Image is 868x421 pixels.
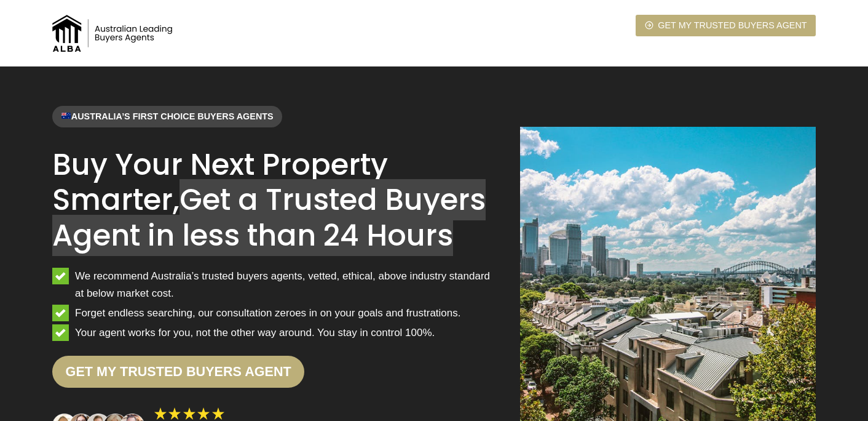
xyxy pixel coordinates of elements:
span: Get my trusted Buyers Agent [658,18,807,33]
span: Forget endless searching, our consultation zeroes in on your goals and frustrations. [75,305,460,321]
strong: Get my trusted Buyers Agent [66,364,291,379]
img: 🇦🇺 [61,111,70,120]
span: We recommend Australia’s trusted buyers agents, vetted, ethical, above industry standard at below... [75,268,500,301]
strong: Australia’s first choice buyers agents [61,111,273,121]
span: Your agent works for you, not the other way around. You stay in control 100%. [75,324,435,341]
a: Get my trusted Buyers Agent [52,356,304,388]
h1: Buy Your Next Property Smarter, [52,147,500,254]
mark: Get a Trusted Buyers Agent in less than 24 Hours [52,179,486,256]
a: Get my trusted Buyers Agent [636,15,816,36]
